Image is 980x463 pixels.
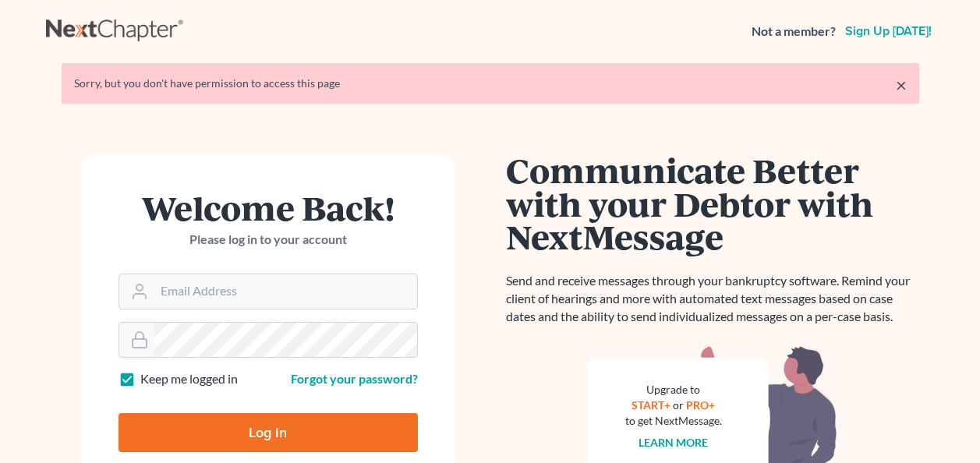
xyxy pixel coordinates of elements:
[686,398,715,412] a: PRO+
[506,272,919,326] p: Send and receive messages through your bankruptcy software. Remind your client of hearings and mo...
[632,398,670,412] a: START+
[119,231,418,249] p: Please log in to your account
[506,154,919,253] h1: Communicate Better with your Debtor with NextMessage
[625,382,722,398] div: Upgrade to
[74,76,907,91] div: Sorry, but you don't have permission to access this page
[625,413,722,429] div: to get NextMessage.
[673,398,684,412] span: or
[896,76,907,94] a: ×
[639,436,708,449] a: Learn more
[291,371,418,386] a: Forgot your password?
[752,23,836,41] strong: Not a member?
[119,413,418,452] input: Log In
[119,191,418,224] h1: Welcome Back!
[140,370,238,388] label: Keep me logged in
[154,274,417,309] input: Email Address
[842,25,935,37] a: Sign up [DATE]!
